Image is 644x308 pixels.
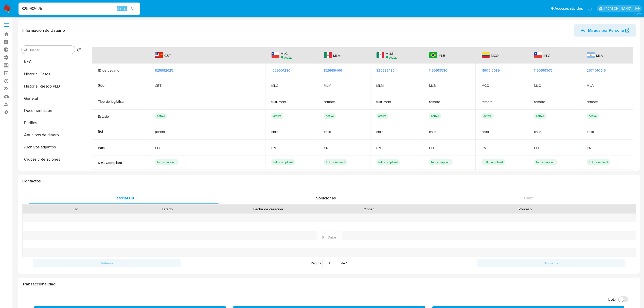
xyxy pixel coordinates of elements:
[22,28,65,33] h1: Información de Usuario
[588,6,592,11] a: Notificaciones
[113,195,135,201] span: Historial CX
[20,92,83,105] button: General
[477,259,625,267] button: Siguiente
[418,207,632,212] div: Proceso
[117,6,121,11] span: Alt
[33,259,181,267] button: Anterior
[77,48,81,53] button: Volver al orden por defecto
[22,179,636,184] h1: Contactos
[20,68,83,80] button: Historial Casos
[327,207,411,212] div: Origen
[554,6,583,11] span: Accesos rápidos
[29,48,73,52] input: Buscar
[22,282,636,287] h1: Transaccionalidad
[346,261,347,266] span: 1
[311,259,347,267] span: Página de
[20,153,83,165] button: Cruces y Relaciones
[124,6,126,11] span: s
[20,80,83,92] button: Historial Riesgo PLD
[581,24,624,37] span: Ver Mirada por Persona
[128,5,138,12] button: search-icon
[574,24,636,37] button: Ver Mirada por Persona
[19,5,140,12] input: Buscar usuario o caso...
[35,207,118,212] div: Id
[20,56,83,68] button: KYC
[24,48,28,52] button: Buscar
[20,129,83,141] button: Anticipos de dinero
[20,165,83,178] button: Créditos
[604,6,633,11] p: santiago.sgreco@mercadolibre.com
[20,117,83,129] button: Perfiles
[20,105,83,117] button: Documentación
[126,207,209,212] div: Estado
[316,195,336,201] span: Soluciones
[524,195,533,201] span: Chat
[20,141,83,153] button: Archivos adjuntos
[635,6,640,11] a: Salir
[216,207,320,212] div: Fecha de creación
